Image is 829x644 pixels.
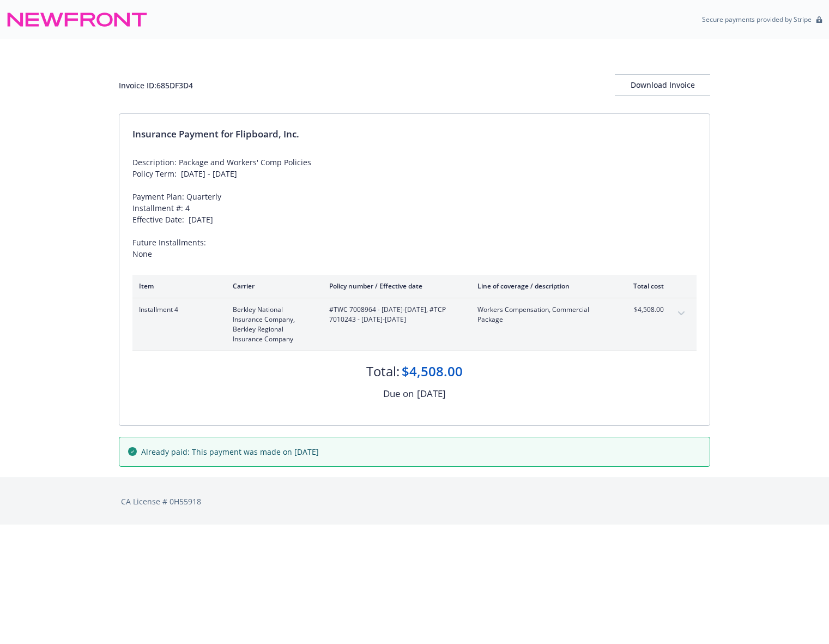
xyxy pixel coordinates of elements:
span: Already paid: This payment was made on [DATE] [141,446,319,458]
span: #TWC 7008964 - [DATE]-[DATE], #TCP 7010243 - [DATE]-[DATE] [329,305,460,324]
span: Berkley National Insurance Company, Berkley Regional Insurance Company [233,305,312,344]
span: Installment 4 [139,305,215,315]
div: Description: Package and Workers' Comp Policies Policy Term: [DATE] - [DATE] Payment Plan: Quarte... [132,157,697,260]
p: Secure payments provided by Stripe [702,15,812,24]
div: Due on [383,387,414,401]
div: CA License # 0H55918 [121,496,708,507]
div: Invoice ID: 685DF3D4 [119,80,193,91]
div: Insurance Payment for Flipboard, Inc. [132,127,697,141]
span: $4,508.00 [623,305,664,315]
div: Total cost [623,281,664,291]
div: Download Invoice [615,75,710,95]
span: Workers Compensation, Commercial Package [477,305,606,324]
div: Line of coverage / description [477,281,606,291]
div: Carrier [233,281,312,291]
div: [DATE] [417,387,446,401]
div: $4,508.00 [402,362,463,381]
button: Download Invoice [615,74,710,96]
div: Policy number / Effective date [329,281,460,291]
div: Total: [366,362,400,381]
div: Installment 4Berkley National Insurance Company, Berkley Regional Insurance Company#TWC 7008964 -... [132,298,697,351]
div: Item [139,281,215,291]
button: expand content [673,305,690,322]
